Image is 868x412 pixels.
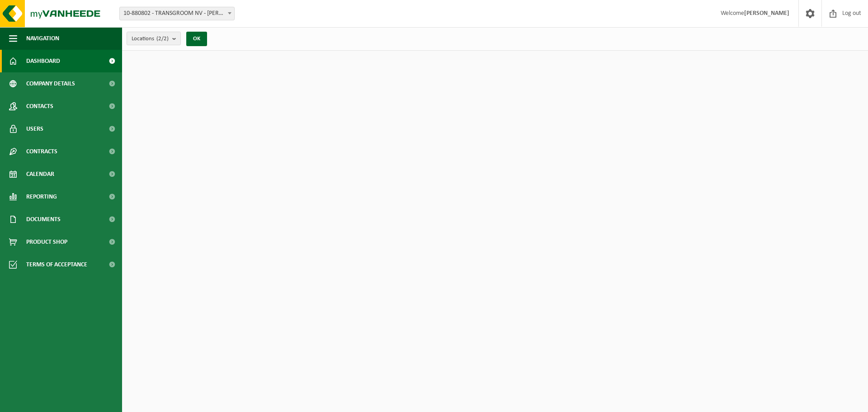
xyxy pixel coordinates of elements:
[26,103,53,110] font: Contacts
[26,58,60,65] font: Dashboard
[132,36,154,42] font: Locations
[744,10,789,17] font: [PERSON_NAME]
[119,7,235,20] span: 10-880802 - TRANSGROOM NV - MOEN
[721,10,744,17] font: Welcome
[26,126,43,133] font: Users
[26,216,61,223] font: Documents
[123,10,251,17] font: 10-880802 - TRANSGROOM NV - [PERSON_NAME]
[26,81,75,87] font: Company details
[26,194,57,200] font: Reporting
[26,148,57,155] font: Contracts
[26,239,67,246] font: Product Shop
[127,32,181,45] button: Locations(2/2)
[193,36,200,42] font: OK
[26,171,54,178] font: Calendar
[842,10,861,17] font: Log out
[26,35,59,42] font: Navigation
[26,261,87,268] font: Terms of acceptance
[120,7,234,20] span: 10-880802 - TRANSGROOM NV - MOEN
[156,36,169,42] font: (2/2)
[186,32,207,46] button: OK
